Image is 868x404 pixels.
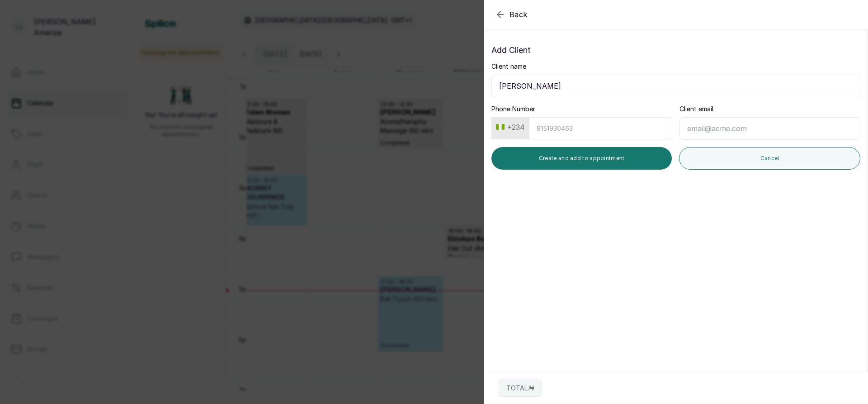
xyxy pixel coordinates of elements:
input: Enter client name [491,75,860,97]
button: Create and add to appointment [491,147,672,170]
p: Add Client [491,44,860,57]
label: Client name [491,62,526,71]
input: 9151930463 [529,117,672,139]
span: Back [509,9,528,20]
button: +234 [492,120,528,134]
button: Back [495,9,528,20]
input: email@acme.com [679,117,860,140]
p: TOTAL: ₦ [506,384,534,393]
label: Client email [679,105,713,114]
button: Cancel [679,147,860,170]
label: Phone Number [491,105,535,114]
